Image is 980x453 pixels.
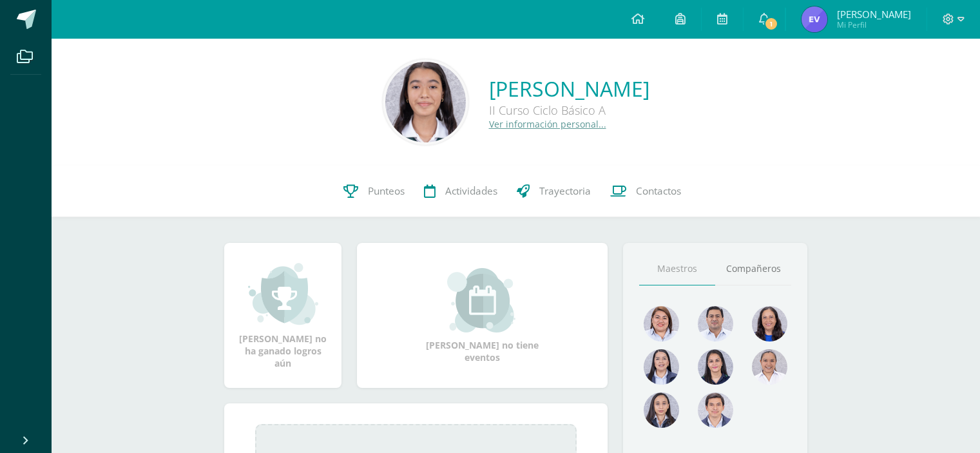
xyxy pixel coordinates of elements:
a: Ver información personal... [489,118,606,130]
a: Actividades [414,166,507,217]
a: Maestros [639,253,715,285]
span: 1 [764,17,778,31]
div: [PERSON_NAME] no ha ganado logros aún [237,262,329,369]
img: 915cdc7588786fd8223dd02568f7fda0.png [644,306,679,342]
a: Contactos [600,166,691,217]
div: II Curso Ciclo Básico A [489,102,649,118]
img: 1d783d36c0c1c5223af21090f2d2739b.png [802,6,827,32]
img: 522dc90edefdd00265ec7718d30b3fcb.png [644,392,679,428]
span: Contactos [636,184,681,198]
img: 125520fc09fe00d9cccb43cfcd9eba73.png [385,62,466,142]
div: [PERSON_NAME] no tiene eventos [418,268,547,363]
img: 6bc5668d4199ea03c0854e21131151f7.png [698,349,733,385]
img: d869f4b24ccbd30dc0e31b0593f8f022.png [752,349,787,385]
img: event_small.png [447,268,517,333]
a: Trayectoria [507,166,600,217]
img: achievement_small.png [248,262,318,326]
span: Punteos [368,184,405,198]
span: Mi Perfil [837,19,911,30]
img: d792aa8378611bc2176bef7acb84e6b1.png [644,349,679,385]
span: Actividades [445,184,497,198]
img: 4aef44b995f79eb6d25e8fea3fba8193.png [752,306,787,342]
a: [PERSON_NAME] [489,75,649,102]
a: Punteos [334,166,414,217]
a: Compañeros [715,253,791,285]
img: 79615471927fb44a55a85da602df09cc.png [698,392,733,428]
img: 9a0812c6f881ddad7942b4244ed4a083.png [698,306,733,342]
span: [PERSON_NAME] [837,8,911,21]
span: Trayectoria [539,184,591,198]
